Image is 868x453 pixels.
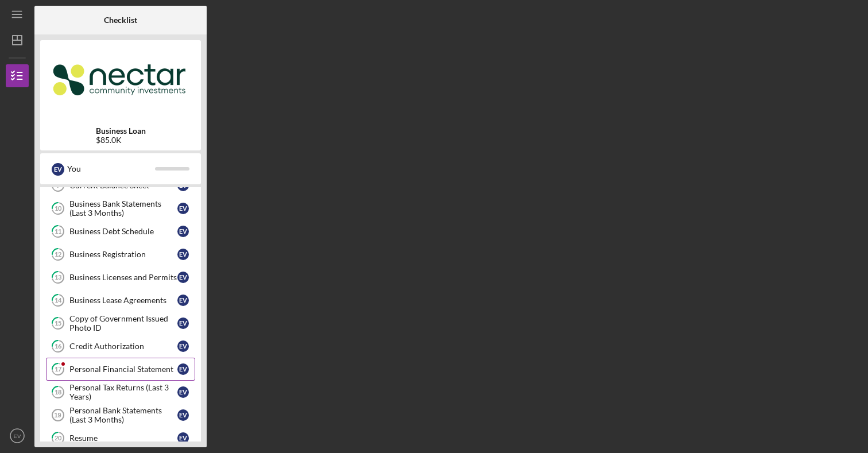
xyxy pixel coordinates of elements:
[46,266,195,289] a: 13Business Licenses and PermitsEV
[69,342,177,351] div: Credit Authorization
[96,135,146,145] div: $85.0K
[177,203,189,214] div: E V
[177,432,189,444] div: E V
[177,295,189,306] div: E V
[69,273,177,282] div: Business Licenses and Permits
[69,365,177,374] div: Personal Financial Statement
[55,320,61,327] tspan: 15
[46,197,195,220] a: 10Business Bank Statements (Last 3 Months)EV
[177,340,189,352] div: E V
[46,289,195,312] a: 14Business Lease AgreementsEV
[46,312,195,335] a: 15Copy of Government Issued Photo IDEV
[14,433,21,439] text: EV
[55,274,61,281] tspan: 13
[177,249,189,260] div: E V
[177,272,189,283] div: E V
[69,250,177,259] div: Business Registration
[46,427,195,450] a: 20ResumeEV
[96,126,146,135] b: Business Loan
[56,182,60,189] tspan: 9
[177,386,189,398] div: E V
[104,16,137,25] b: Checklist
[55,343,62,350] tspan: 16
[69,199,177,218] div: Business Bank Statements (Last 3 Months)
[69,383,177,401] div: Personal Tax Returns (Last 3 Years)
[67,159,155,179] div: You
[69,296,177,305] div: Business Lease Agreements
[40,46,201,115] img: Product logo
[46,381,195,404] a: 18Personal Tax Returns (Last 3 Years)EV
[55,366,62,373] tspan: 17
[177,409,189,421] div: E V
[55,297,62,304] tspan: 14
[46,358,195,381] a: 17Personal Financial StatementEV
[46,243,195,266] a: 12Business RegistrationEV
[55,205,62,212] tspan: 10
[69,227,177,236] div: Business Debt Schedule
[54,412,61,419] tspan: 19
[55,228,61,235] tspan: 11
[69,433,177,443] div: Resume
[177,226,189,237] div: E V
[46,404,195,427] a: 19Personal Bank Statements (Last 3 Months)EV
[6,424,29,447] button: EV
[69,406,177,424] div: Personal Bank Statements (Last 3 Months)
[69,314,177,332] div: Copy of Government Issued Photo ID
[55,251,61,258] tspan: 12
[55,389,61,396] tspan: 18
[46,335,195,358] a: 16Credit AuthorizationEV
[177,318,189,329] div: E V
[46,220,195,243] a: 11Business Debt ScheduleEV
[177,363,189,375] div: E V
[55,435,62,442] tspan: 20
[52,163,64,176] div: E V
